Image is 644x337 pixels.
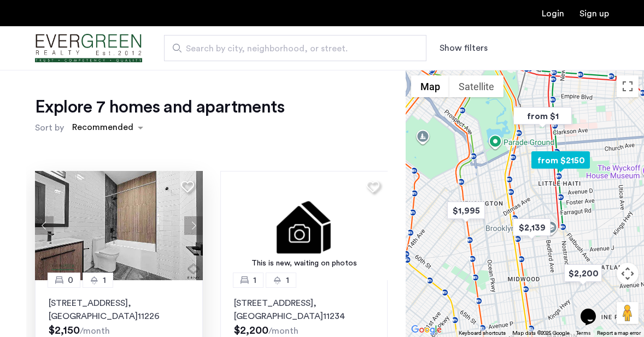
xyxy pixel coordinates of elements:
a: Report a map error [597,329,641,337]
button: Map camera controls [617,263,639,285]
span: $2,200 [234,325,268,336]
iframe: chat widget [576,293,611,326]
div: This is new, waiting on photos [226,258,383,269]
input: Apartment Search [164,35,426,61]
div: Recommended [71,121,133,137]
p: [STREET_ADDRESS] 11234 [234,297,374,323]
sub: /month [268,327,298,335]
h1: Explore 7 homes and apartments [35,96,284,118]
button: Next apartment [184,216,203,235]
button: Previous apartment [35,216,54,235]
button: Show or hide filters [440,42,488,55]
img: logo [35,28,142,69]
span: 1 [286,274,289,287]
a: Cazamio Logo [35,28,142,69]
img: 3.gif [220,171,388,280]
button: Show satellite imagery [449,75,504,97]
span: 1 [103,274,106,287]
div: $2,139 [508,215,555,240]
a: Registration [579,9,609,18]
label: Sort by [35,121,64,134]
span: 0 [68,274,73,287]
span: 1 [253,274,256,287]
button: Keyboard shortcuts [459,329,506,337]
div: $1,995 [443,198,489,223]
ng-select: sort-apartment [67,118,149,138]
span: Map data ©2025 Google [512,330,570,336]
a: Open this area in Google Maps (opens a new window) [408,323,444,337]
sub: /month [80,327,110,335]
span: Search by city, neighborhood, or street. [186,42,396,55]
a: Terms (opens in new tab) [576,329,590,337]
div: from $2150 [527,148,594,173]
div: $2,200 [560,261,606,286]
img: 1998_638312021574336123.jpeg [35,171,203,280]
button: Drag Pegman onto the map to open Street View [617,302,639,324]
img: Google [408,323,444,337]
button: Show street map [411,75,449,97]
p: [STREET_ADDRESS] 11226 [49,297,189,323]
span: $2,150 [49,325,80,336]
div: from $1 [509,104,576,128]
a: Login [542,9,564,18]
button: Toggle fullscreen view [617,75,639,97]
a: This is new, waiting on photos [220,171,388,280]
